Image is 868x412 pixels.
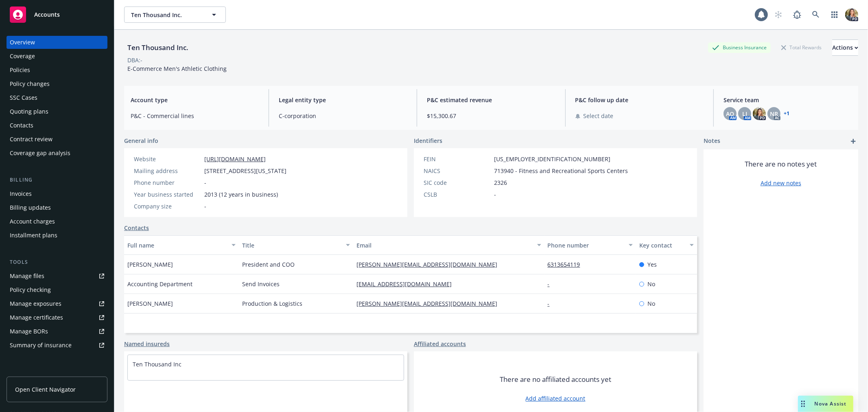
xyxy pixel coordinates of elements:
span: Yes [647,260,657,269]
div: Company size [134,202,201,210]
a: [PERSON_NAME][EMAIL_ADDRESS][DOMAIN_NAME] [356,261,504,268]
span: 713940 - Fitness and Recreational Sports Centers [494,167,628,175]
span: NR [770,110,778,118]
a: Add new notes [761,179,801,187]
div: Contacts [10,119,33,132]
button: Key contact [636,235,697,255]
a: Contract review [7,133,107,146]
a: Manage files [7,270,107,283]
a: - [548,300,556,307]
div: NAICS [424,167,491,175]
button: Title [239,235,354,255]
div: CSLB [424,190,491,199]
div: Coverage [10,50,35,63]
div: Billing updates [10,201,51,214]
button: Full name [124,235,239,255]
span: Production & Logistics [242,299,302,308]
a: Add affiliated account [526,394,586,403]
span: Accounting Department [127,280,192,288]
div: SSC Cases [10,91,37,104]
div: Billing [7,176,107,184]
div: Summary of insurance [10,339,72,352]
div: Key contact [639,241,685,250]
a: Manage BORs [7,325,107,338]
a: - [548,280,556,288]
a: Billing updates [7,201,107,214]
a: Affiliated accounts [414,340,466,348]
div: Manage certificates [10,311,63,324]
div: SIC code [424,178,491,187]
span: P&C - Commercial lines [131,112,259,120]
span: Send Invoices [242,280,280,288]
span: [PERSON_NAME] [127,260,173,269]
a: Manage certificates [7,311,107,324]
div: Contract review [10,133,52,146]
a: 6313654119 [548,261,587,268]
span: - [204,202,206,210]
a: Invoices [7,187,107,200]
a: Policy checking [7,283,107,296]
div: Manage files [10,270,44,283]
a: +1 [784,111,789,116]
a: Policy changes [7,77,107,90]
a: Policies [7,64,107,77]
span: 2013 (12 years in business) [204,190,278,199]
div: Drag to move [798,396,808,412]
a: Quoting plans [7,105,107,118]
div: Email [356,241,532,250]
a: Start snowing [770,7,787,23]
span: Nova Assist [815,400,847,407]
span: There are no affiliated accounts yet [500,375,611,384]
img: photo [845,8,858,21]
a: Report a Bug [789,7,805,23]
span: Identifiers [414,136,442,145]
span: P&C estimated revenue [427,96,555,104]
span: President and COO [242,260,295,269]
a: Accounts [7,3,107,26]
button: Nova Assist [798,396,853,412]
img: photo [753,107,766,120]
span: C-corporation [279,112,407,120]
div: Account charges [10,215,55,228]
div: Policy changes [10,77,50,90]
a: add [848,136,858,146]
span: [PERSON_NAME] [127,299,173,308]
span: Service team [724,96,852,104]
a: Switch app [826,7,843,23]
button: Phone number [544,235,636,255]
div: Year business started [134,190,201,199]
div: Full name [127,241,227,250]
span: Legal entity type [279,96,407,104]
a: Ten Thousand Inc [133,360,181,368]
a: Named insureds [124,340,170,348]
span: No [647,299,655,308]
span: - [494,190,496,199]
div: Overview [10,36,35,49]
span: 2326 [494,178,507,187]
div: Quoting plans [10,105,48,118]
a: Summary of insurance [7,339,107,352]
div: Business Insurance [708,42,771,53]
span: AO [726,110,734,118]
span: Account type [131,96,259,104]
span: General info [124,136,158,145]
a: Coverage gap analysis [7,147,107,160]
div: Phone number [134,178,201,187]
span: Open Client Navigator [15,385,76,394]
span: Accounts [34,11,60,18]
span: - [204,178,206,187]
div: Tools [7,258,107,266]
div: Mailing address [134,167,201,175]
span: [STREET_ADDRESS][US_STATE] [204,167,286,175]
span: P&C follow up date [575,96,704,104]
div: Manage BORs [10,325,48,338]
div: Analytics hub [7,368,107,376]
div: Invoices [10,187,32,200]
div: Coverage gap analysis [10,147,70,160]
div: Ten Thousand Inc. [124,42,192,53]
span: Ten Thousand Inc. [131,11,201,19]
span: No [647,280,655,288]
a: Coverage [7,50,107,63]
div: DBA: - [127,56,142,64]
div: Title [242,241,341,250]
